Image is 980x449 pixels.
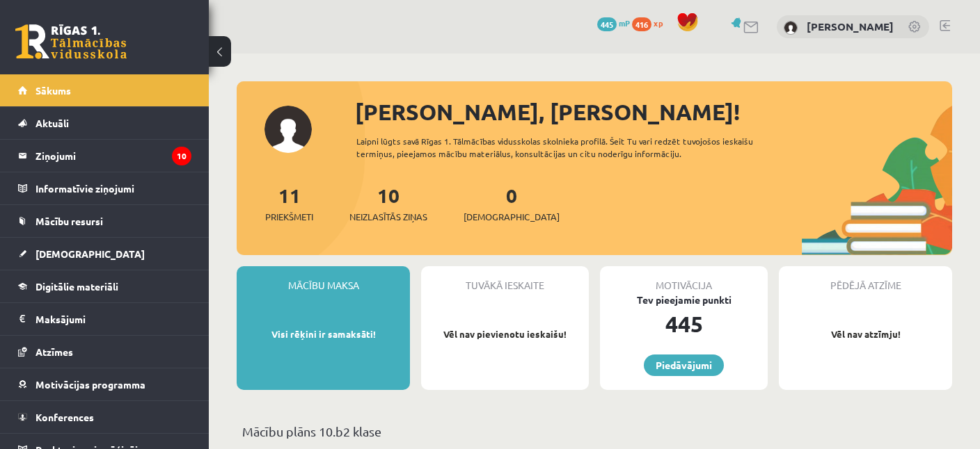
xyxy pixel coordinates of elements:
[356,135,786,160] div: Laipni lūgts savā Rīgas 1. Tālmācības vidusskolas skolnieka profilā. Šeit Tu vari redzēt tuvojošo...
[35,303,191,335] legend: Maksājumi
[18,140,191,172] a: Ziņojumi10
[35,411,94,423] span: Konferences
[349,183,427,224] a: 10Neizlasītās ziņas
[15,24,127,59] a: Rīgas 1. Tālmācības vidusskola
[265,210,313,224] span: Priekšmeti
[597,17,630,28] a: 445 mP
[265,183,313,224] a: 11Priekšmeti
[18,238,191,270] a: [DEMOGRAPHIC_DATA]
[18,172,191,204] a: Informatīvie ziņojumi
[600,293,768,307] div: Tev pieejamie punkti
[35,280,118,293] span: Digitālie materiāli
[18,270,191,302] a: Digitālie materiāli
[428,327,582,341] p: Vēl nav pievienotu ieskaišu!
[600,266,768,293] div: Motivācija
[786,327,945,341] p: Vēl nav atzīmju!
[18,336,191,368] a: Atzīmes
[807,19,894,33] a: [PERSON_NAME]
[597,17,617,31] span: 445
[632,17,670,28] a: 416 xp
[349,210,427,224] span: Neizlasītās ziņas
[644,354,724,376] a: Piedāvājumi
[779,266,952,293] div: Pēdējā atzīme
[18,401,191,433] a: Konferences
[18,74,191,106] a: Sākums
[237,266,410,293] div: Mācību maksa
[18,368,191,400] a: Motivācijas programma
[35,140,191,172] legend: Ziņojumi
[18,107,191,139] a: Aktuāli
[784,21,798,35] img: Haralds Romanovskis
[355,95,952,129] div: [PERSON_NAME], [PERSON_NAME]!
[464,183,560,224] a: 0[DEMOGRAPHIC_DATA]
[600,307,768,341] div: 445
[172,147,191,165] i: 10
[35,84,71,97] span: Sākums
[35,172,191,204] legend: Informatīvie ziņojumi
[18,205,191,237] a: Mācību resursi
[632,17,651,31] span: 416
[242,422,947,441] p: Mācību plāns 10.b2 klase
[244,327,403,341] p: Visi rēķini ir samaksāti!
[35,378,145,391] span: Motivācijas programma
[35,215,103,227] span: Mācību resursi
[464,210,560,224] span: [DEMOGRAPHIC_DATA]
[421,266,589,293] div: Tuvākā ieskaite
[654,17,663,28] span: xp
[35,345,73,358] span: Atzīmes
[619,17,630,28] span: mP
[35,247,145,260] span: [DEMOGRAPHIC_DATA]
[18,303,191,335] a: Maksājumi
[35,117,69,129] span: Aktuāli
